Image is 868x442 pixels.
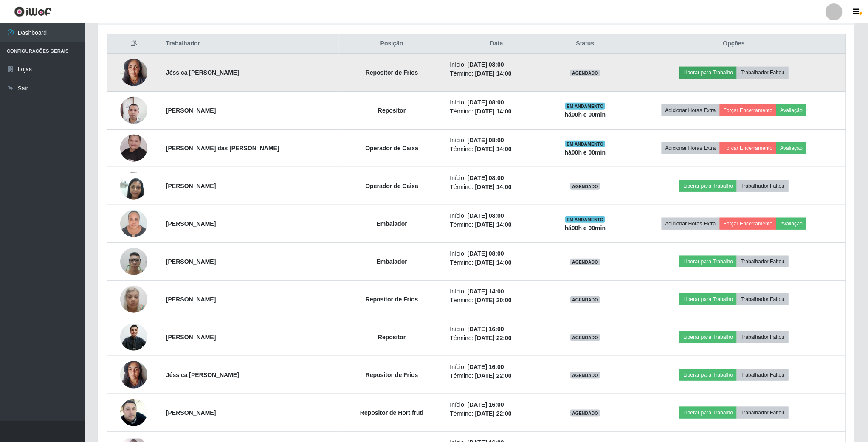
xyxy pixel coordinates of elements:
[450,174,544,183] li: Início:
[450,372,544,380] li: Término:
[450,287,544,296] li: Início:
[468,326,504,332] time: [DATE] 16:00
[450,69,544,78] li: Término:
[450,211,544,220] li: Início:
[468,288,504,295] time: [DATE] 14:00
[14,6,52,17] img: CoreUI Logo
[377,258,407,265] strong: Embalador
[737,407,788,419] button: Trabalhador Faltou
[475,372,512,379] time: [DATE] 22:00
[475,335,512,341] time: [DATE] 22:00
[679,331,737,343] button: Liberar para Trabalho
[475,183,512,190] time: [DATE] 14:00
[450,334,544,343] li: Término:
[468,99,504,106] time: [DATE] 08:00
[565,216,606,223] span: EM ANDAMENTO
[737,369,788,381] button: Trabalhador Faltou
[161,34,339,54] th: Trabalhador
[737,180,788,192] button: Trabalhador Faltou
[377,220,407,227] strong: Embalador
[737,256,788,267] button: Trabalhador Faltou
[468,363,504,370] time: [DATE] 16:00
[468,175,504,181] time: [DATE] 08:00
[468,401,504,408] time: [DATE] 16:00
[378,334,406,341] strong: Repositor
[365,183,418,189] strong: Operador de Caixa
[166,409,216,416] strong: [PERSON_NAME]
[475,108,512,115] time: [DATE] 14:00
[548,34,622,54] th: Status
[737,67,788,79] button: Trabalhador Faltou
[450,325,544,334] li: Início:
[166,69,239,76] strong: Jéssica [PERSON_NAME]
[166,372,239,378] strong: Jéssica [PERSON_NAME]
[166,296,216,303] strong: [PERSON_NAME]
[450,107,544,116] li: Término:
[450,409,544,418] li: Término:
[365,145,418,152] strong: Operador de Caixa
[475,70,512,77] time: [DATE] 14:00
[166,220,216,227] strong: [PERSON_NAME]
[366,69,418,76] strong: Repositor de Frios
[120,323,147,352] img: 1625782717345.jpeg
[120,389,147,437] img: 1741871107484.jpeg
[468,61,504,68] time: [DATE] 08:00
[468,250,504,257] time: [DATE] 08:00
[475,297,512,304] time: [DATE] 20:00
[120,243,147,279] img: 1747356338360.jpeg
[565,149,606,156] strong: há 00 h e 00 min
[565,111,606,118] strong: há 00 h e 00 min
[565,141,606,147] span: EM ANDAMENTO
[679,369,737,381] button: Liberar para Trabalho
[679,67,737,79] button: Liberar para Trabalho
[737,331,788,343] button: Trabalhador Faltou
[366,296,418,303] strong: Repositor de Frios
[120,281,147,317] img: 1734130830737.jpeg
[445,34,549,54] th: Data
[475,259,512,266] time: [DATE] 14:00
[662,104,720,116] button: Adicionar Horas Extra
[565,225,606,231] strong: há 00 h e 00 min
[737,293,788,305] button: Trabalhador Faltou
[450,296,544,305] li: Término:
[450,249,544,258] li: Início:
[450,60,544,69] li: Início:
[570,183,600,190] span: AGENDADO
[679,293,737,305] button: Liberar para Trabalho
[565,103,606,110] span: EM ANDAMENTO
[450,363,544,372] li: Início:
[570,70,600,76] span: AGENDADO
[570,259,600,265] span: AGENDADO
[720,142,777,154] button: Forçar Encerramento
[450,145,544,154] li: Término:
[450,98,544,107] li: Início:
[166,107,216,114] strong: [PERSON_NAME]
[166,258,216,265] strong: [PERSON_NAME]
[662,218,720,230] button: Adicionar Horas Extra
[166,145,279,152] strong: [PERSON_NAME] das [PERSON_NAME]
[570,296,600,303] span: AGENDADO
[450,258,544,267] li: Término:
[662,142,720,154] button: Adicionar Horas Extra
[450,400,544,409] li: Início:
[366,372,418,378] strong: Repositor de Frios
[120,206,147,242] img: 1733849599203.jpeg
[120,118,147,178] img: 1725629352832.jpeg
[360,409,423,416] strong: Repositor de Hortifruti
[120,92,147,129] img: 1738081845733.jpeg
[679,407,737,419] button: Liberar para Trabalho
[450,220,544,229] li: Término:
[450,183,544,191] li: Término:
[450,136,544,145] li: Início:
[720,218,777,230] button: Forçar Encerramento
[120,54,147,90] img: 1725457608338.jpeg
[475,410,512,417] time: [DATE] 22:00
[475,221,512,228] time: [DATE] 14:00
[475,146,512,152] time: [DATE] 14:00
[378,107,406,114] strong: Repositor
[166,334,216,341] strong: [PERSON_NAME]
[679,180,737,192] button: Liberar para Trabalho
[622,34,846,54] th: Opções
[468,212,504,219] time: [DATE] 08:00
[570,410,600,417] span: AGENDADO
